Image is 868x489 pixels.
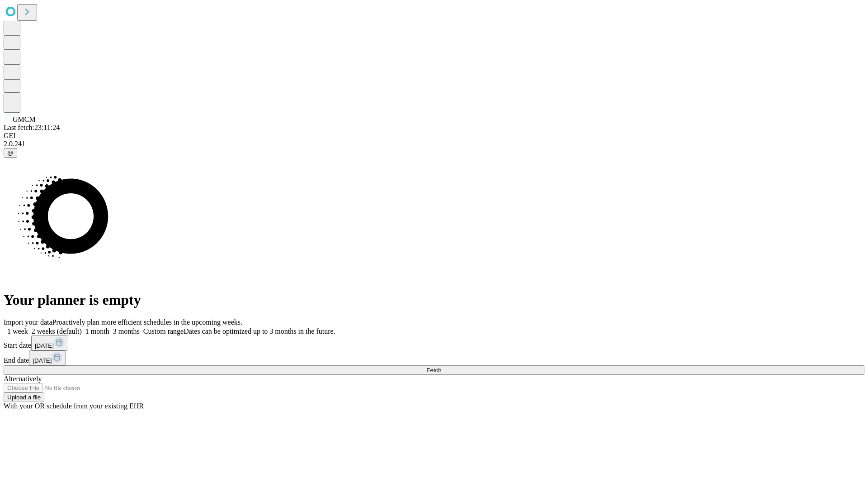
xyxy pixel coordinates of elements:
[29,350,66,365] button: [DATE]
[4,402,144,410] span: With your OR schedule from your existing EHR
[85,327,109,335] span: 1 month
[52,318,242,326] span: Proactively plan more efficient schedules in the upcoming weeks.
[4,375,42,383] span: Alternatively
[113,327,140,335] span: 3 months
[4,365,864,375] button: Fetch
[7,327,28,335] span: 1 week
[4,393,44,402] button: Upload a file
[4,292,864,308] h1: Your planner is empty
[32,327,82,335] span: 2 weeks (default)
[4,336,864,350] div: Start date
[33,357,52,364] span: [DATE]
[31,336,68,350] button: [DATE]
[4,140,864,148] div: 2.0.241
[4,124,60,131] span: Last fetch: 23:11:24
[426,367,441,374] span: Fetch
[4,318,52,326] span: Import your data
[4,132,864,140] div: GEI
[35,342,54,349] span: [DATE]
[7,149,14,156] span: @
[143,327,184,335] span: Custom range
[13,115,36,123] span: GMCM
[184,327,335,335] span: Dates can be optimized up to 3 months in the future.
[4,148,17,158] button: @
[4,350,864,365] div: End date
